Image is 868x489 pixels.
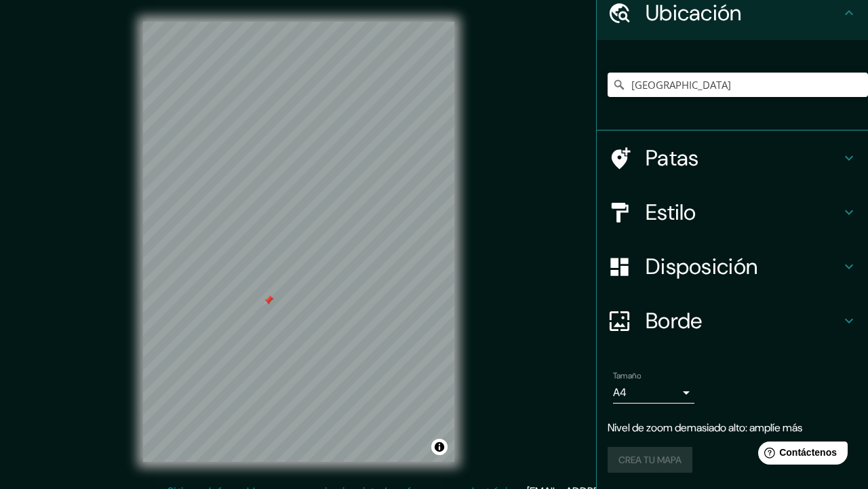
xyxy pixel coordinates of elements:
div: Borde [597,294,868,348]
canvas: Mapa [143,22,454,462]
iframe: Lanzador de widgets de ayuda [747,436,853,474]
div: Disposición [597,239,868,294]
font: Tamaño [613,370,641,381]
font: Nivel de zoom demasiado alto: amplíe más [608,420,802,435]
div: Patas [597,131,868,185]
div: Estilo [597,185,868,239]
input: Elige tu ciudad o zona [608,73,868,97]
font: Borde [646,307,703,335]
button: Activar o desactivar atribución [431,439,448,455]
font: Disposición [646,252,757,281]
font: Estilo [646,198,696,227]
div: A4 [613,382,694,404]
font: Patas [646,144,699,172]
font: A4 [613,385,627,399]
